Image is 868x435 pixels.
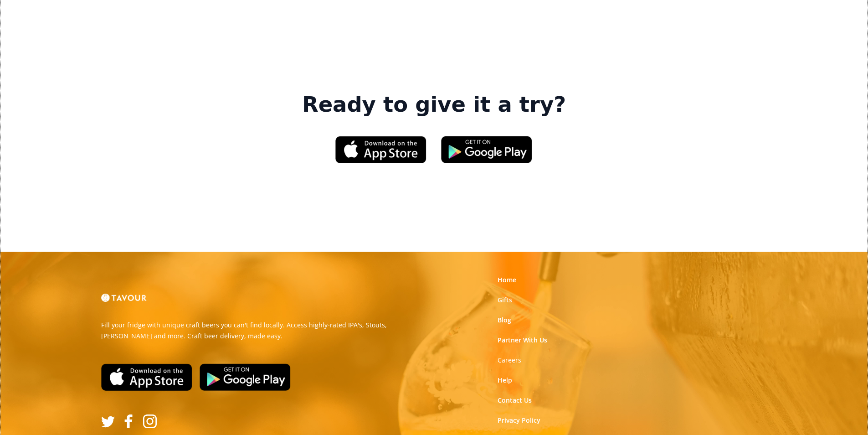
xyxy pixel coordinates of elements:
[498,376,512,385] a: Help
[498,336,547,345] a: Partner With Us
[302,92,566,118] strong: Ready to give it a try?
[498,275,516,285] a: Home
[498,356,521,365] a: Careers
[498,295,512,305] a: Gifts
[498,416,540,425] a: Privacy Policy
[101,320,427,342] p: Fill your fridge with unique craft beers you can't find locally. Access highly-rated IPA's, Stout...
[498,316,511,325] a: Blog
[498,356,521,364] strong: Careers
[498,396,532,405] a: Contact Us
